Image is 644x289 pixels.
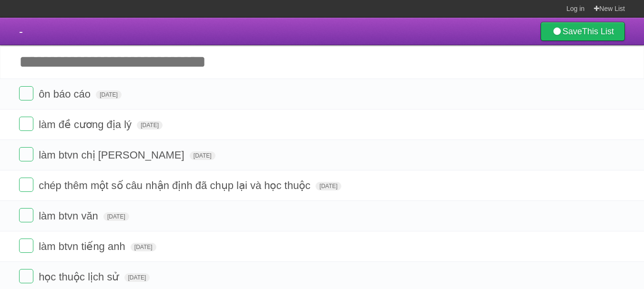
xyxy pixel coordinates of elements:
b: This List [582,27,614,36]
span: [DATE] [103,212,129,221]
span: [DATE] [190,151,215,160]
span: ôn báo cáo [39,88,93,100]
span: - [19,25,23,38]
span: làm btvn chị [PERSON_NAME] [39,149,187,161]
span: học thuộc lịch sử [39,271,121,283]
span: chép thêm một số câu nhận định đã chụp lại và học thuộc [39,179,313,191]
span: làm btvn văn [39,210,101,222]
span: [DATE] [137,121,163,130]
label: Done [19,117,33,131]
a: SaveThis List [541,22,625,41]
label: Done [19,147,33,161]
label: Done [19,269,33,283]
label: Done [19,178,33,192]
label: Done [19,208,33,222]
label: Done [19,239,33,253]
span: [DATE] [96,90,122,99]
span: làm btvn tiếng anh [39,240,128,252]
span: làm đề cương địa lý [39,119,134,130]
span: [DATE] [131,243,156,251]
span: [DATE] [124,273,150,282]
span: [DATE] [316,182,341,190]
label: Done [19,86,33,100]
